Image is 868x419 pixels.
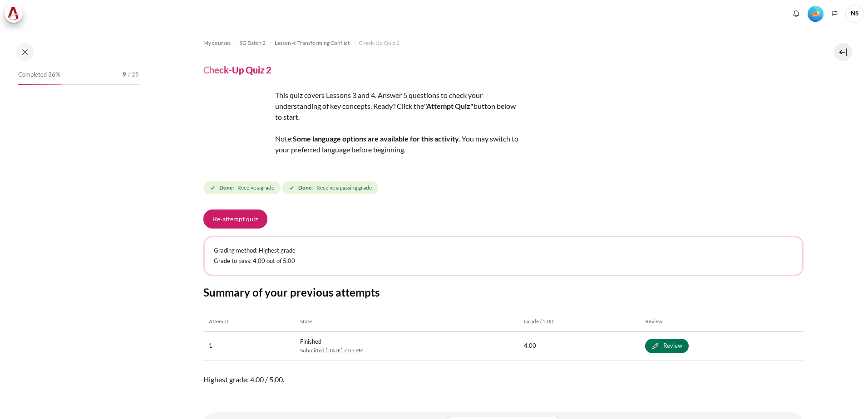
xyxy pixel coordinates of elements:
[518,331,640,360] td: 4.00
[359,39,399,47] span: Check-Up Quiz 2
[808,5,824,22] div: Level #2
[203,36,804,50] nav: Navigation bar
[214,246,793,255] p: Grading method: Highest grade
[203,90,271,158] img: fg
[18,70,60,79] span: Completed 36%
[645,339,689,353] a: Review
[845,5,863,23] a: User menu
[203,38,231,49] a: My courses
[237,184,274,192] span: Receive a grade
[316,184,372,192] span: Receive a passing grade
[275,39,350,47] span: Lesson 4: Transforming Conflict
[18,84,62,85] div: 36%
[240,39,266,47] span: SG Batch 2
[203,374,804,385] span: Highest grade: 4.00 / 5.00.
[804,5,827,22] a: Level #2
[203,331,295,360] td: 1
[203,64,271,76] h4: Check-Up Quiz 2
[424,102,473,110] strong: "Attempt Quiz"
[128,70,139,79] span: / 25
[7,7,20,20] img: Architeck
[219,184,234,192] strong: Done:
[300,346,513,355] span: Submitted [DATE] 7:03 PM
[203,209,267,229] button: Re-attempt quiz
[789,7,803,20] div: Show notification window with no new notifications
[293,134,459,143] strong: Some language options are available for this activity
[203,285,804,299] h3: Summary of your previous attempts
[203,39,231,47] span: My courses
[203,180,380,196] div: Completion requirements for Check-Up Quiz 2
[275,38,350,49] a: Lesson 4: Transforming Conflict
[5,5,27,23] a: Architeck Architeck
[295,331,518,360] td: Finished
[203,312,295,331] th: Attempt
[845,5,863,23] span: NS
[359,38,399,49] a: Check-Up Quiz 2
[240,38,266,49] a: SG Batch 2
[808,6,824,22] img: Level #2
[640,312,804,331] th: Review
[298,184,313,192] strong: Done:
[123,70,126,79] span: 9
[518,312,640,331] th: Grade / 5.00
[214,257,793,266] p: Grade to pass: 4.00 out of 5.00
[828,7,842,20] button: Languages
[203,90,521,166] div: This quiz covers Lessons 3 and 4. Answer 5 questions to check your understanding of key concepts....
[295,312,518,331] th: State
